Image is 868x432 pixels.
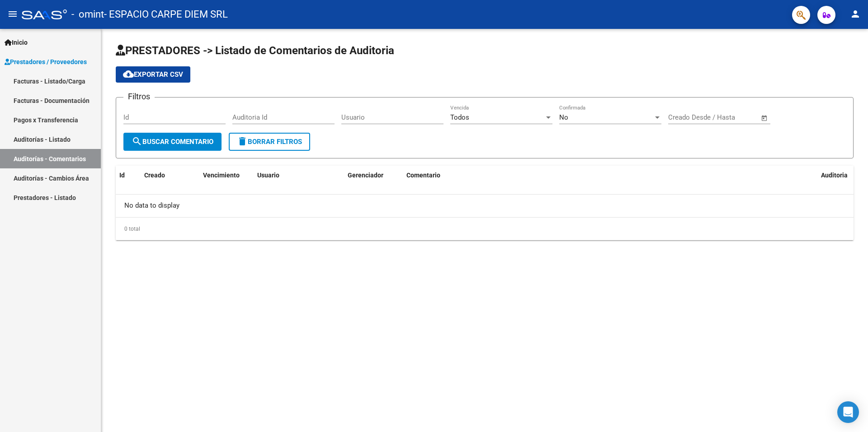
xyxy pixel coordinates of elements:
[123,70,183,79] span: Exportar CSV
[821,172,848,179] span: Auditoria
[123,133,222,151] button: Buscar Comentario
[254,166,344,185] datatable-header-cell: Usuario
[116,166,141,185] datatable-header-cell: Id
[132,136,142,147] mat-icon: search
[713,113,757,121] input: Fecha fin
[7,9,18,19] mat-icon: menu
[229,133,310,151] button: Borrar Filtros
[116,218,854,240] div: 0 total
[257,172,279,179] span: Usuario
[123,90,155,103] h3: Filtros
[237,136,248,147] mat-icon: delete
[203,172,240,179] span: Vencimiento
[450,113,469,121] span: Todos
[850,9,861,19] mat-icon: person
[116,66,190,83] button: Exportar CSV
[132,138,213,146] span: Buscar Comentario
[817,166,854,185] datatable-header-cell: Auditoria
[5,57,87,67] span: Prestadores / Proveedores
[403,166,817,185] datatable-header-cell: Comentario
[759,113,770,123] button: Open calendar
[199,166,254,185] datatable-header-cell: Vencimiento
[344,166,403,185] datatable-header-cell: Gerenciador
[141,166,199,185] datatable-header-cell: Creado
[837,401,859,423] div: Open Intercom Messenger
[237,138,302,146] span: Borrar Filtros
[406,172,440,179] span: Comentario
[348,172,383,179] span: Gerenciador
[119,172,125,179] span: Id
[71,5,104,24] span: - omint
[116,44,394,57] span: PRESTADORES -> Listado de Comentarios de Auditoria
[668,113,705,121] input: Fecha inicio
[123,69,134,79] mat-icon: cloud_download
[104,5,228,24] span: - ESPACIO CARPE DIEM SRL
[5,37,28,47] span: Inicio
[116,195,854,217] div: No data to display
[559,113,568,121] span: No
[144,172,165,179] span: Creado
